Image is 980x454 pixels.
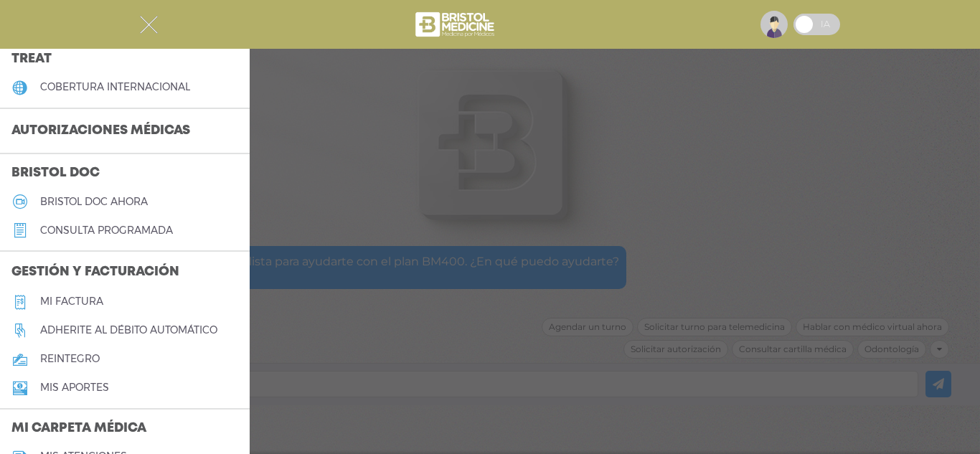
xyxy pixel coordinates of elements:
[40,353,100,365] h5: reintegro
[40,196,148,208] h5: Bristol doc ahora
[413,7,499,42] img: bristol-medicine-blanco.png
[40,224,173,237] h5: consulta programada
[40,382,109,394] h5: Mis aportes
[40,81,190,93] h5: cobertura internacional
[760,11,788,38] img: profile-placeholder.svg
[40,324,217,336] h5: Adherite al débito automático
[140,16,158,34] img: Cober_menu-close-white.svg
[40,295,103,308] h5: Mi factura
